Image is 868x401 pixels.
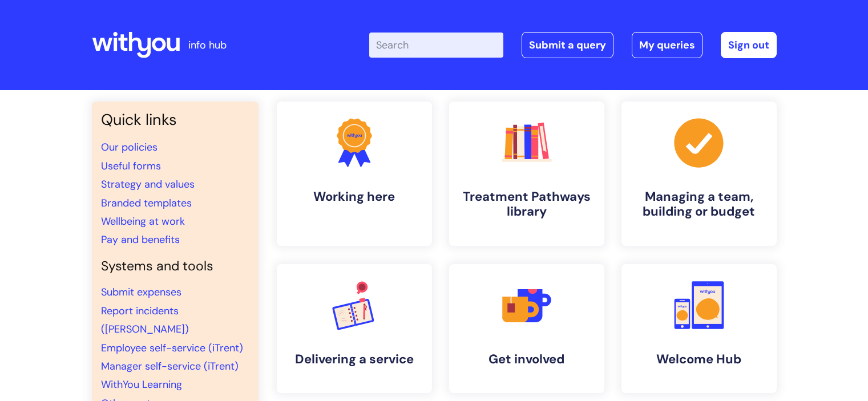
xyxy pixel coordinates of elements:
[101,140,158,154] a: Our policies
[188,36,227,54] p: info hub
[449,264,604,393] a: Get involved
[286,189,423,204] h4: Working here
[101,258,249,274] h4: Systems and tools
[101,177,195,191] a: Strategy and values
[631,189,768,220] h4: Managing a team, building or budget
[369,33,503,58] input: Search
[458,352,595,367] h4: Get involved
[101,341,243,355] a: Employee self-service (iTrent)
[101,196,192,210] a: Branded templates
[101,378,182,391] a: WithYou Learning
[522,32,613,58] a: Submit a query
[721,32,777,58] a: Sign out
[101,111,249,129] h3: Quick links
[632,32,703,58] a: My queries
[101,233,180,246] a: Pay and benefits
[449,102,604,246] a: Treatment Pathways library
[369,32,777,58] div: | -
[101,285,181,299] a: Submit expenses
[631,352,768,367] h4: Welcome Hub
[277,264,432,393] a: Delivering a service
[101,214,185,228] a: Wellbeing at work
[458,189,595,220] h4: Treatment Pathways library
[286,352,423,367] h4: Delivering a service
[101,304,189,336] a: Report incidents ([PERSON_NAME])
[621,264,777,393] a: Welcome Hub
[277,102,432,246] a: Working here
[101,359,239,373] a: Manager self-service (iTrent)
[101,159,161,173] a: Useful forms
[621,102,777,246] a: Managing a team, building or budget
